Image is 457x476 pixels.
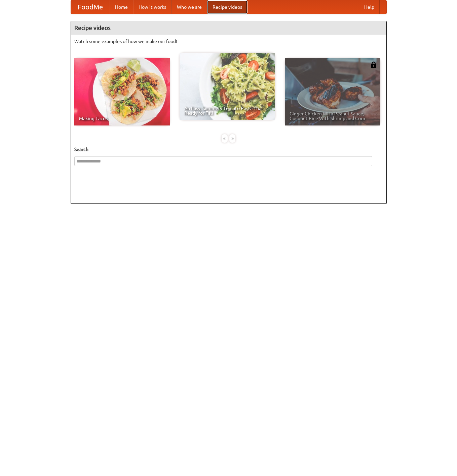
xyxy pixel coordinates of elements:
a: Home [110,0,133,14]
h5: Search [74,146,383,153]
img: 483408.png [370,62,377,68]
div: » [229,134,235,143]
a: FoodMe [71,0,110,14]
p: Watch some examples of how we make our food! [74,38,383,45]
h4: Recipe videos [71,21,386,35]
span: Making Tacos [79,116,165,121]
a: Help [359,0,380,14]
a: How it works [133,0,172,14]
span: An Easy, Summery Tomato Pasta That's Ready for Fall [184,106,270,115]
a: Who we are [172,0,207,14]
a: Making Tacos [74,58,170,125]
a: An Easy, Summery Tomato Pasta That's Ready for Fall [180,53,275,120]
div: « [222,134,228,143]
a: Recipe videos [207,0,247,14]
